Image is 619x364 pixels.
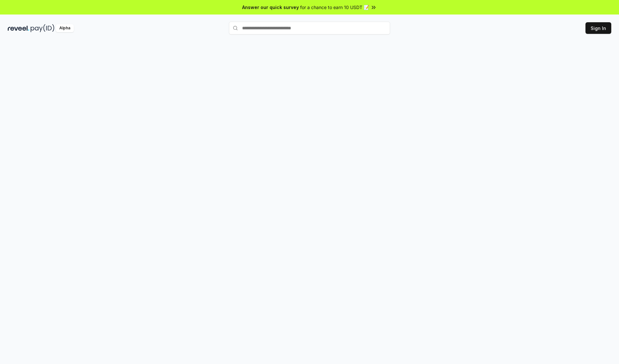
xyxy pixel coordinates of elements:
span: for a chance to earn 10 USDT 📝 [300,4,369,11]
div: Alpha [56,24,74,32]
span: Answer our quick survey [242,4,299,11]
button: Sign In [585,22,611,34]
img: reveel_dark [8,24,29,32]
img: pay_id [31,24,54,32]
